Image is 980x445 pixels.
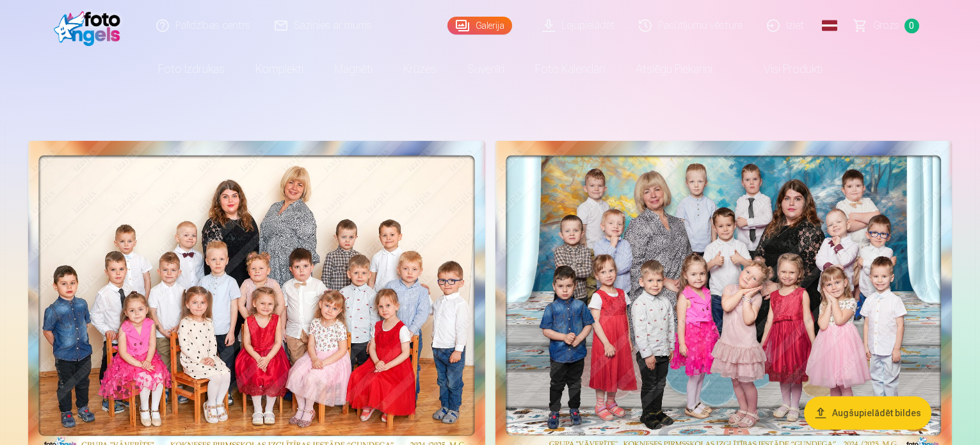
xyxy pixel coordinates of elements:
[873,18,899,33] span: Grozs
[447,17,512,35] a: Galerija
[520,51,620,87] a: Foto kalendāri
[620,51,728,87] a: Atslēgu piekariņi
[388,51,452,87] a: Krūzes
[728,51,838,87] a: Visi produkti
[904,19,919,33] span: 0
[240,51,319,87] a: Komplekti
[452,51,520,87] a: Suvenīri
[804,396,931,430] button: Augšupielādēt bildes
[54,5,127,46] img: /fa1
[143,51,240,87] a: Foto izdrukas
[319,51,388,87] a: Magnēti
